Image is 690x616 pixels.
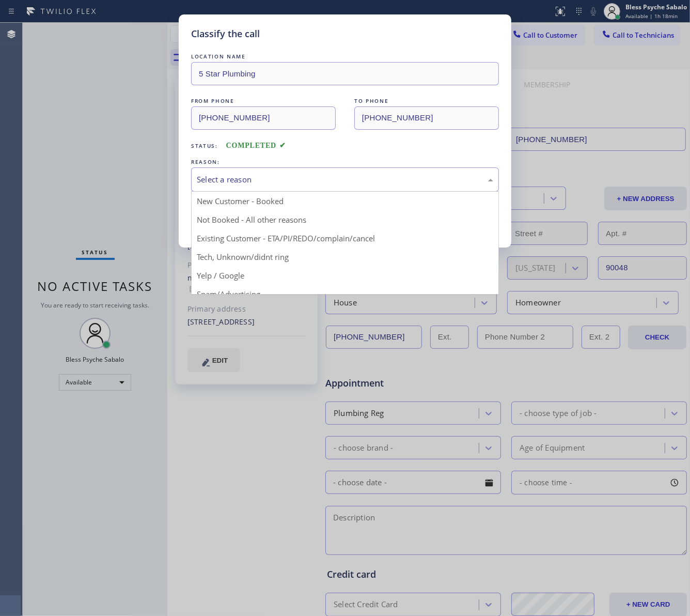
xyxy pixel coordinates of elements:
div: FROM PHONE [191,96,336,106]
div: LOCATION NAME [191,51,499,62]
div: New Customer - Booked [192,192,498,210]
div: Yelp / Google [192,266,498,285]
span: COMPLETED [226,142,286,149]
div: REASON: [191,157,499,167]
div: Tech, Unknown/didnt ring [192,248,498,266]
span: Status: [191,142,218,149]
div: Existing Customer - ETA/PI/REDO/complain/cancel [192,229,498,248]
div: TO PHONE [354,96,499,106]
h5: Classify the call [191,27,260,41]
div: Select a reason [197,174,493,186]
div: Spam/Advertising [192,285,498,303]
input: To phone [354,106,499,130]
input: From phone [191,106,336,130]
div: Not Booked - All other reasons [192,210,498,229]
